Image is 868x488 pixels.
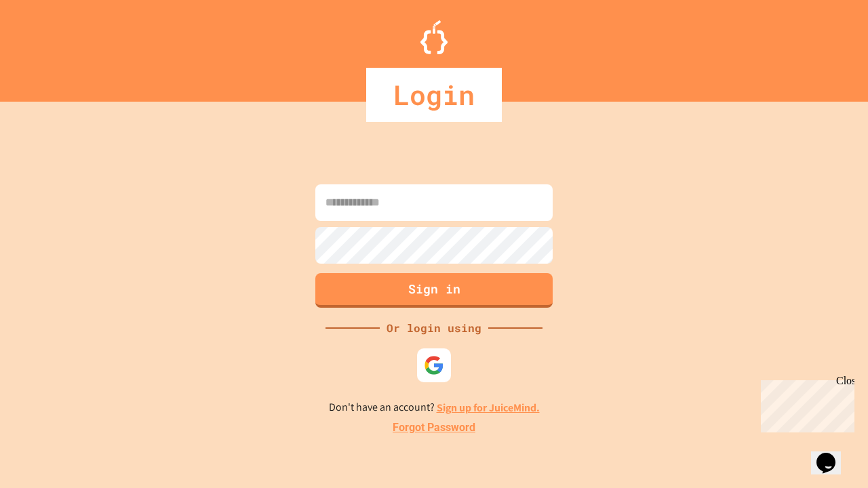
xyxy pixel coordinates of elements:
iframe: chat widget [755,375,854,432]
div: Login [366,68,502,122]
button: Sign in [315,273,553,308]
p: Don't have an account? [329,399,540,416]
a: Sign up for JuiceMind. [437,401,540,415]
iframe: chat widget [811,434,854,474]
img: Logo.svg [420,20,448,54]
div: Or login using [380,320,488,336]
div: Chat with us now!Close [5,5,94,86]
a: Forgot Password [393,420,475,436]
img: google-icon.svg [424,355,444,375]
